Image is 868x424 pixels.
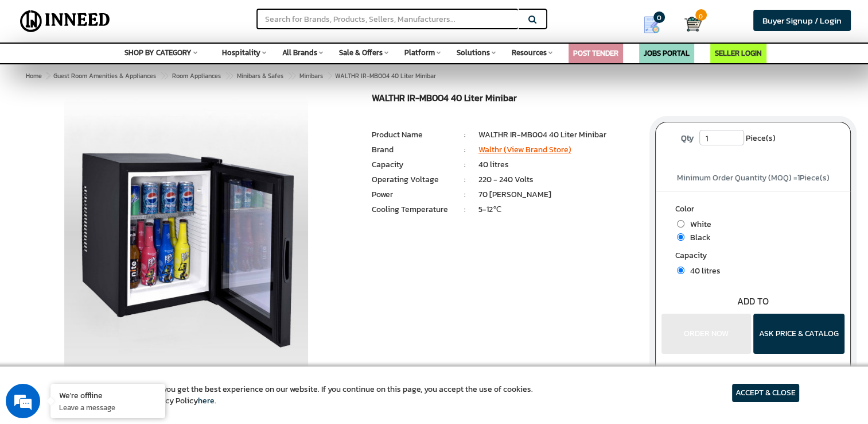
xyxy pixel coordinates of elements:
[299,71,323,80] span: Minibars
[237,71,283,80] span: Minibars & Safes
[684,232,711,244] span: Black
[675,250,831,264] label: Capacity
[79,281,87,288] img: salesiqlogo_leal7QplfZFryJ6FIlVepeu7OftD7mt8q6exU6-34PB8prfIgodN67KcxXM9Y7JQ_.png
[51,69,158,83] a: Guest Room Amenities & Appliances
[675,130,699,147] label: Qty
[287,69,293,83] span: >
[684,11,693,37] a: Cart 0
[644,48,690,59] a: JOBS PORTAL
[172,71,221,80] span: Room Appliances
[372,204,451,215] li: Cooling Temperature
[188,6,216,33] div: Minimize live chat window
[753,314,844,354] button: ASK PRICE & CATALOG
[327,69,333,83] span: >
[675,203,831,218] label: Color
[15,7,115,36] img: Inneed.Market
[628,11,684,38] a: my Quotes 0
[451,159,478,171] li: :
[168,333,208,349] em: Submit
[64,93,308,380] img: WALTHR IR-MB004 Mini Bar
[684,218,711,230] span: White
[20,69,48,75] img: logo_Zg8I0qSkbAqR2WFHt3p6CTuqpyXMFPubPcD2OT02zFN43Cy9FUNNG3NEPhM_Q1qe_.png
[46,71,49,80] span: >
[124,47,192,58] span: SHOP BY CATEGORY
[478,174,639,186] li: 220 - 240 Volts
[51,71,436,80] span: WALTHR IR-MB004 40 Liter Minibar
[762,14,842,27] span: Buyer Signup / Login
[404,47,435,58] span: Platform
[451,174,478,186] li: :
[746,130,776,147] span: Piece(s)
[451,189,478,201] li: :
[451,144,478,156] li: :
[656,295,850,308] div: ADD TO
[372,189,451,201] li: Power
[60,64,193,79] div: Leave a message
[90,280,146,288] em: Driven by SalesIQ
[478,159,639,171] li: 40 litres
[198,395,215,407] a: here
[451,129,478,141] li: :
[282,47,317,58] span: All Brands
[478,144,571,156] a: Walthr (View Brand Store)
[24,69,44,83] a: Home
[512,47,547,58] span: Resources
[451,204,478,215] li: :
[653,11,665,23] span: 0
[478,189,639,201] li: 70 [PERSON_NAME]
[235,69,286,83] a: Minibars & Safes
[6,293,219,333] textarea: Type your message and click 'Submit'
[372,93,638,106] h1: WALTHR IR-MB004 40 Liter Minibar
[715,48,762,59] a: SELLER LOGIN
[339,47,383,58] span: Sale & Offers
[753,10,851,31] a: Buyer Signup / Login
[457,47,490,58] span: Solutions
[297,69,325,83] a: Minibars
[256,9,518,29] input: Search for Brands, Products, Sellers, Manufacturers...
[677,172,830,184] span: Minimum Order Quantity (MOQ) = Piece(s)
[222,47,260,58] span: Hospitality
[372,144,451,156] li: Brand
[695,9,707,21] span: 0
[643,16,660,33] img: Show My Quotes
[684,265,721,277] span: 40 litres
[225,69,231,83] span: >
[24,134,200,250] span: We are offline. Please leave us a message.
[372,129,451,141] li: Product Name
[170,69,223,83] a: Room Appliances
[59,402,157,413] p: Leave a message
[573,48,618,59] a: POST TENDER
[797,172,800,184] span: 1
[372,159,451,171] li: Capacity
[478,129,639,141] li: WALTHR IR-MB004 40 Liter Minibar
[732,384,799,402] article: ACCEPT & CLOSE
[69,384,533,407] article: We use cookies to ensure you get the best experience on our website. If you continue on this page...
[478,204,639,215] li: 5-12℃
[160,69,166,83] span: >
[372,174,451,186] li: Operating Voltage
[684,16,702,33] img: Cart
[53,71,156,80] span: Guest Room Amenities & Appliances
[59,390,157,400] div: We're offline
